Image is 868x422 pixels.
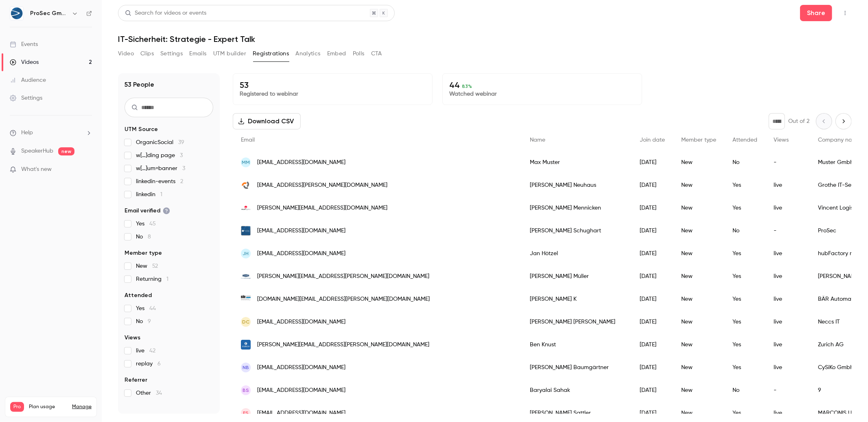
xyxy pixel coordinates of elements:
div: - [765,379,810,402]
p: Watched webinar [449,90,635,98]
span: Referrer [125,376,147,384]
span: No [136,233,151,241]
div: Events [10,40,38,48]
div: [DATE] [632,265,673,288]
div: New [673,356,724,379]
div: No [724,379,765,402]
div: [DATE] [632,219,673,242]
div: Max Muster [522,151,632,174]
a: SpeakerHub [21,147,53,155]
span: w[…]ding page [136,151,183,160]
span: 3 [180,153,183,158]
span: Other [136,389,162,397]
span: Returning [136,275,168,283]
span: 2 [180,179,183,184]
div: live [765,197,810,219]
span: [EMAIL_ADDRESS][DOMAIN_NAME] [257,249,345,258]
div: New [673,242,724,265]
button: Embed [327,47,346,60]
div: [PERSON_NAME] Neuhaus [522,174,632,197]
button: UTM builder [213,47,246,60]
span: Views [774,137,789,143]
div: Videos [10,58,39,66]
div: New [673,310,724,333]
img: baer-automation.de [241,294,251,304]
div: [DATE] [632,197,673,219]
div: Yes [724,333,765,356]
span: [DOMAIN_NAME][EMAIL_ADDRESS][PERSON_NAME][DOMAIN_NAME] [257,295,430,304]
span: FS [243,409,249,417]
span: Views [125,334,140,342]
div: [PERSON_NAME] Schughart [522,219,632,242]
div: New [673,219,724,242]
span: Yes [136,220,156,228]
div: New [673,288,724,310]
button: Video [118,47,134,60]
span: Help [21,129,33,137]
div: Yes [724,174,765,197]
span: linkedin-events [136,177,183,186]
p: 53 [240,80,426,90]
li: help-dropdown-opener [10,129,92,137]
p: Registered to webinar [240,90,426,98]
div: Yes [724,197,765,219]
span: [EMAIL_ADDRESS][DOMAIN_NAME] [257,386,345,395]
img: ProSec GmbH [10,7,23,20]
div: [DATE] [632,356,673,379]
div: [PERSON_NAME] Mennicken [522,197,632,219]
span: Company name [818,137,860,143]
img: georg.com [241,271,251,281]
div: New [673,379,724,402]
div: [DATE] [632,310,673,333]
span: [PERSON_NAME][EMAIL_ADDRESS][PERSON_NAME][DOMAIN_NAME] [257,272,429,281]
span: Email verified [125,207,170,215]
h1: IT-Sicherheit: Strategie - Expert Talk [118,34,852,44]
span: Member type [681,137,716,143]
button: Clips [140,47,154,60]
span: 8 [148,234,151,240]
span: [EMAIL_ADDRESS][DOMAIN_NAME] [257,318,345,326]
div: [DATE] [632,242,673,265]
h1: 53 People [125,80,154,90]
div: Ben Knust [522,333,632,356]
div: New [673,265,724,288]
span: [EMAIL_ADDRESS][PERSON_NAME][DOMAIN_NAME] [257,181,387,190]
span: JH [243,250,249,257]
button: Analytics [295,47,321,60]
span: Join date [640,137,665,143]
span: 6 [157,361,161,367]
button: Emails [189,47,206,60]
span: 45 [149,221,156,227]
span: What's new [21,165,52,174]
span: No [136,317,151,326]
div: [DATE] [632,333,673,356]
div: New [673,174,724,197]
div: No [724,151,765,174]
span: [PERSON_NAME][EMAIL_ADDRESS][PERSON_NAME][DOMAIN_NAME] [257,341,429,349]
div: live [765,288,810,310]
div: - [765,151,810,174]
div: [PERSON_NAME] Baumgärtner [522,356,632,379]
span: [EMAIL_ADDRESS][DOMAIN_NAME] [257,158,345,167]
span: Yes [136,304,156,313]
span: live [136,347,155,355]
span: Name [530,137,545,143]
h6: ProSec GmbH [30,9,68,17]
span: 34 [156,390,162,396]
div: Yes [724,242,765,265]
button: Share [800,5,832,21]
span: linkedin [136,190,162,199]
div: Yes [724,288,765,310]
button: CTA [371,47,382,60]
div: Audience [10,76,46,84]
p: 44 [449,80,635,90]
span: 1 [166,276,168,282]
p: Out of 2 [788,117,809,125]
div: live [765,242,810,265]
a: Manage [72,404,92,410]
img: zurich.com [241,340,251,350]
div: New [673,197,724,219]
span: Pro [10,402,24,412]
span: [EMAIL_ADDRESS][DOMAIN_NAME] [257,227,345,235]
span: Attended [125,291,152,300]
